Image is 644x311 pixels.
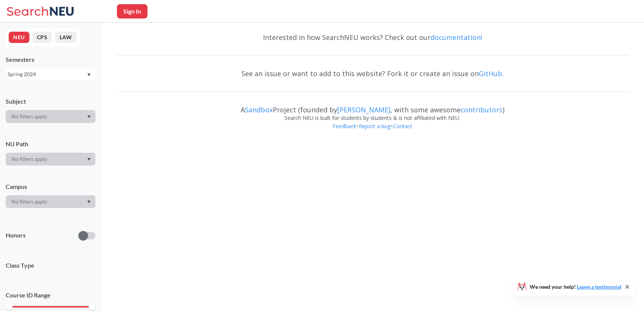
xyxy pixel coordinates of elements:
[116,122,629,142] div: • •
[116,26,629,48] div: Interested in how SearchNEU works? Check out our
[393,123,413,130] a: Contact
[117,4,148,18] button: Sign In
[337,105,390,114] a: [PERSON_NAME]
[6,97,95,106] div: Subject
[6,231,26,240] p: Honors
[87,201,91,204] svg: Dropdown arrow
[530,284,621,290] span: We need your help!
[87,158,91,161] svg: Dropdown arrow
[9,32,29,43] button: NEU
[6,182,95,191] div: Campus
[6,68,95,80] div: Spring 2024Dropdown arrow
[6,55,95,64] div: Semesters
[6,195,95,208] div: Dropdown arrow
[6,261,95,270] span: Class Type
[430,33,482,42] a: documentation!
[479,69,502,78] a: GitHub
[116,99,629,114] div: A Project (founded by , with some awesome )
[87,115,91,118] svg: Dropdown arrow
[461,105,503,114] a: contributors
[245,105,273,114] a: Sandbox
[55,32,77,43] button: LAW
[6,153,95,165] div: Dropdown arrow
[87,74,91,77] svg: Dropdown arrow
[577,283,621,290] a: Leave a testimonial
[116,114,629,122] div: Search NEU is built for students by students & is not affiliated with NEU.
[6,110,95,123] div: Dropdown arrow
[6,140,95,148] div: NU Path
[6,291,95,300] p: Course ID Range
[358,123,391,130] a: Report a bug
[116,63,629,84] div: See an issue or want to add to this website? Fork it or create an issue on .
[332,123,357,130] a: Feedback
[32,32,52,43] button: CPS
[8,70,86,78] div: Spring 2024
